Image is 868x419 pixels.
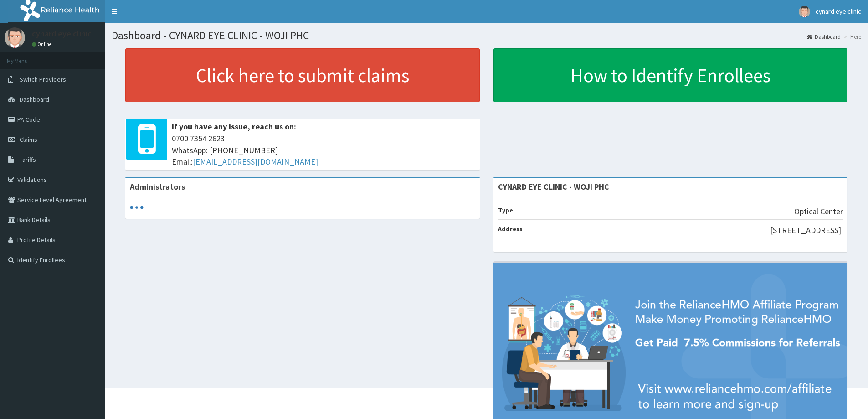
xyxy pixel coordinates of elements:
[20,95,49,103] span: Dashboard
[32,30,92,38] p: cynard eye clinic
[125,48,480,102] a: Click here to submit claims
[130,201,144,214] svg: audio-loading
[5,27,25,48] img: User Image
[799,6,810,17] img: User Image
[498,225,523,233] b: Address
[493,48,848,102] a: How to Identify Enrollees
[20,155,36,164] span: Tariffs
[807,33,841,41] a: Dashboard
[20,75,66,83] span: Switch Providers
[172,121,296,132] b: If you have any issue, reach us on:
[770,224,843,236] p: [STREET_ADDRESS].
[842,33,861,41] li: Here
[193,156,318,167] a: [EMAIL_ADDRESS][DOMAIN_NAME]
[130,181,185,192] b: Administrators
[498,181,609,192] strong: CYNARD EYE CLINIC - WOJI PHC
[112,30,861,41] h1: Dashboard - CYNARD EYE CLINIC - WOJI PHC
[172,133,475,168] span: 0700 7354 2623 WhatsApp: [PHONE_NUMBER] Email:
[32,41,54,47] a: Online
[498,206,513,214] b: Type
[794,206,843,217] p: Optical Center
[20,135,37,144] span: Claims
[816,7,861,16] span: cynard eye clinic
